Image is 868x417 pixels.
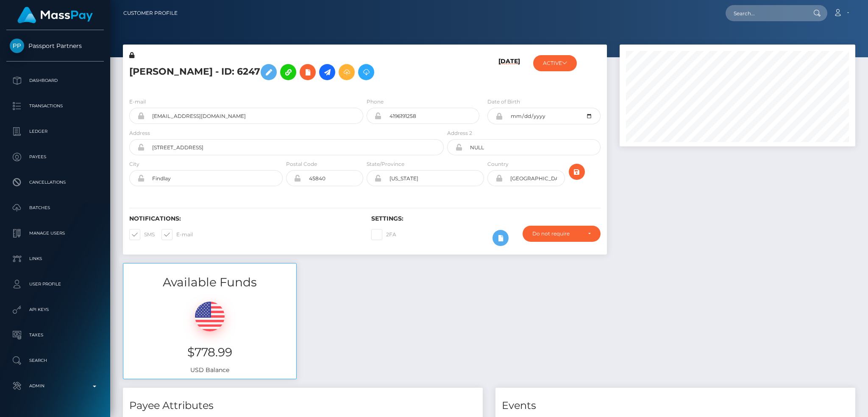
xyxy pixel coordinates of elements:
input: Search... [726,5,805,21]
div: Do not require [532,230,581,237]
a: Initiate Payout [319,64,335,80]
label: SMS [129,229,155,240]
p: Manage Users [10,227,100,240]
p: Search [10,354,100,367]
img: Passport Partners [10,39,24,53]
div: USD Balance [123,291,296,379]
h4: Payee Attributes [129,398,476,413]
label: City [129,160,139,168]
p: Batches [10,202,100,214]
p: Transactions [10,100,100,112]
label: Address 2 [447,129,472,137]
a: Taxes [6,325,104,346]
p: Links [10,252,100,265]
a: Cancellations [6,172,104,193]
p: Payees [10,151,100,163]
label: E-mail [129,98,146,106]
a: Dashboard [6,70,104,91]
a: Transactions [6,95,104,117]
label: Phone [367,98,384,106]
p: Cancellations [10,176,100,189]
p: User Profile [10,278,100,291]
span: Passport Partners [6,42,104,50]
label: Postal Code [286,160,317,168]
p: Ledger [10,125,100,138]
a: Links [6,248,104,269]
a: Search [6,350,104,371]
p: Taxes [10,329,100,341]
h6: [DATE] [498,58,520,87]
label: Country [487,160,509,168]
a: API Keys [6,299,104,320]
a: Admin [6,375,104,397]
img: USD.png [195,302,225,331]
h4: Events [502,398,849,413]
p: API Keys [10,303,100,316]
label: Date of Birth [487,98,520,106]
h3: $778.99 [130,344,290,361]
a: Manage Users [6,223,104,244]
a: Customer Profile [123,4,178,22]
h3: Available Funds [123,274,296,291]
a: Payees [6,146,104,168]
img: MassPay Logo [17,7,93,23]
label: E-mail [161,229,193,240]
p: Admin [10,380,100,392]
h5: [PERSON_NAME] - ID: 6247 [129,60,439,84]
label: State/Province [367,160,404,168]
label: Address [129,129,150,137]
button: ACTIVE [533,55,577,71]
p: Dashboard [10,74,100,87]
a: Batches [6,197,104,218]
h6: Notifications: [129,215,359,222]
button: Do not require [523,226,601,242]
h6: Settings: [371,215,601,222]
a: User Profile [6,274,104,295]
label: 2FA [371,229,396,240]
a: Ledger [6,121,104,142]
